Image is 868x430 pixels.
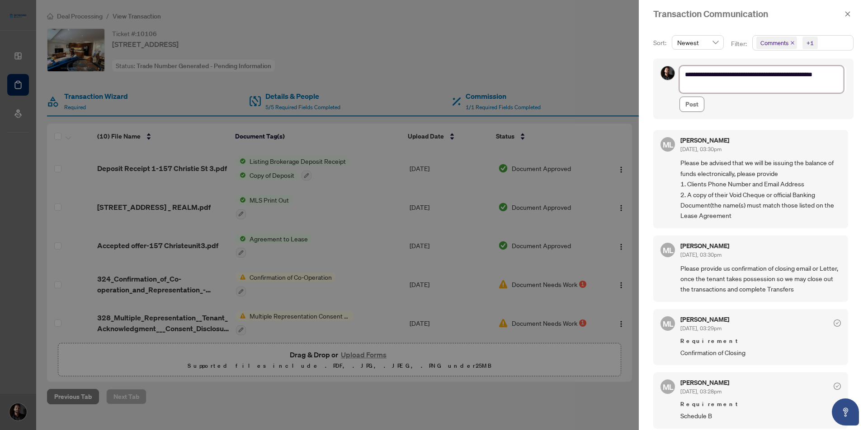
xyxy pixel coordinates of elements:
[653,38,668,48] p: Sort:
[677,36,718,49] span: Newest
[834,319,841,327] span: check-circle
[844,11,851,17] span: close
[662,381,673,393] span: ML
[661,66,675,80] img: Profile Icon
[807,38,814,47] div: +1
[680,411,841,421] span: Schedule B
[731,39,748,49] p: Filter:
[760,38,788,47] span: Comments
[685,97,698,111] span: Post
[679,97,704,112] button: Post
[680,325,722,332] span: [DATE], 03:29pm
[680,379,729,386] h5: [PERSON_NAME]
[680,347,841,358] span: Confirmation of Closing
[680,146,722,153] span: [DATE], 03:30pm
[680,337,841,346] span: Requirement
[680,316,729,323] h5: [PERSON_NAME]
[832,398,859,425] button: Open asap
[653,7,842,21] div: Transaction Communication
[790,41,795,45] span: close
[680,251,722,258] span: [DATE], 03:30pm
[756,37,797,49] span: Comments
[680,157,841,221] span: Please be advised that we will be issuing the balance of funds electronically, please provide 1. ...
[662,244,673,256] span: ML
[662,139,673,151] span: ML
[680,388,722,395] span: [DATE], 03:28pm
[680,263,841,295] span: Please provide us confirmation of closing email or Letter, once the tenant takes possession so we...
[680,137,729,143] h5: [PERSON_NAME]
[834,383,841,390] span: check-circle
[662,317,673,329] span: ML
[680,243,729,249] h5: [PERSON_NAME]
[680,400,841,409] span: Requirement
